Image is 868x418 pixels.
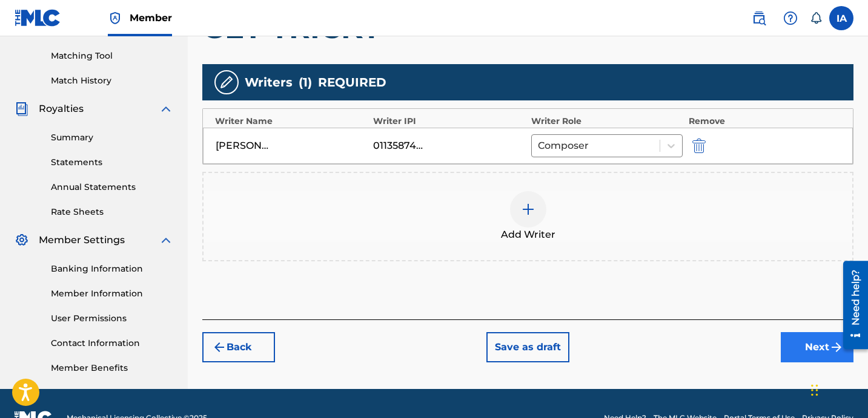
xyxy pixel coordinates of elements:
a: Member Benefits [51,362,173,374]
div: Writer Name [215,115,367,128]
a: Summary [51,131,173,144]
div: Help [778,6,803,30]
button: Back [202,332,275,362]
span: Royalties [39,102,84,116]
div: Notifications [810,12,822,24]
div: Drag [811,372,818,408]
img: expand [159,102,173,116]
div: Remove [689,115,841,128]
a: Member Information [51,287,173,300]
iframe: Chat Widget [807,360,868,418]
iframe: Resource Center [834,256,868,353]
img: Top Rightsholder [108,11,122,25]
img: help [783,11,798,25]
div: Writer Role [531,115,683,128]
img: search [752,11,766,25]
img: 12a2ab48e56ec057fbd8.svg [692,139,706,153]
span: Writers [245,73,293,91]
a: Rate Sheets [51,206,173,218]
span: ( 1 ) [299,73,312,91]
button: Save as draft [486,332,569,362]
img: Member Settings [15,233,29,247]
img: Royalties [15,102,29,116]
img: 7ee5dd4eb1f8a8e3ef2f.svg [212,340,227,354]
a: User Permissions [51,312,173,325]
button: Next [781,332,853,362]
a: Public Search [747,6,771,30]
span: REQUIRED [318,73,386,91]
img: expand [159,233,173,247]
img: f7272a7cc735f4ea7f67.svg [829,340,844,354]
div: User Menu [829,6,853,30]
span: Member [130,11,172,25]
span: Member Settings [39,233,125,247]
span: Add Writer [501,227,555,242]
a: Annual Statements [51,181,173,194]
a: Statements [51,156,173,169]
img: add [521,202,535,217]
a: Contact Information [51,337,173,350]
div: Writer IPI [373,115,525,128]
a: Match History [51,74,173,87]
a: Matching Tool [51,50,173,62]
img: MLC Logo [15,9,61,27]
a: Banking Information [51,263,173,275]
img: writers [219,75,234,90]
